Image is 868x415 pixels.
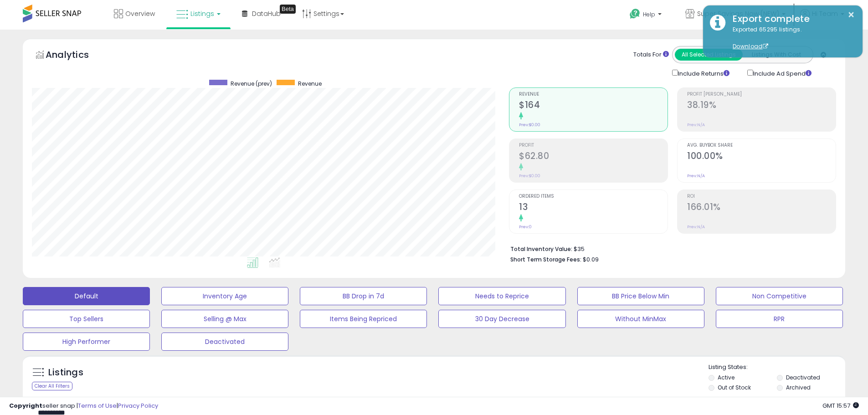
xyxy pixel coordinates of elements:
[726,12,856,26] div: Export complete
[687,194,836,199] span: ROI
[23,287,150,305] button: Default
[48,366,83,379] h5: Listings
[675,49,743,61] button: All Selected Listings
[300,310,427,328] button: Items Being Repriced
[822,401,859,410] span: 2025-08-14 15:57 GMT
[298,80,322,87] span: Revenue
[46,48,107,63] h5: Analytics
[687,100,836,112] h2: 38.19%
[733,42,768,50] a: Download
[687,92,836,97] span: Profit [PERSON_NAME]
[510,243,829,254] li: $35
[125,9,155,18] span: Overview
[716,310,843,328] button: RPR
[718,374,734,381] label: Active
[438,310,565,328] button: 30 Day Decrease
[687,122,705,128] small: Prev: N/A
[718,384,751,391] label: Out of Stock
[280,5,296,14] div: Tooltip anchor
[687,173,705,179] small: Prev: N/A
[687,224,705,230] small: Prev: N/A
[161,287,288,305] button: Inventory Age
[629,8,641,20] i: Get Help
[709,363,845,372] p: Listing States:
[583,255,599,264] span: $0.09
[519,224,532,230] small: Prev: 0
[577,287,704,305] button: BB Price Below Min
[510,256,581,263] b: Short Term Storage Fees:
[9,401,42,410] strong: Copyright
[23,310,150,328] button: Top Sellers
[665,68,740,78] div: Include Returns
[190,9,214,18] span: Listings
[786,374,820,381] label: Deactivated
[847,9,855,20] button: ×
[32,382,72,390] div: Clear All Filters
[519,92,668,97] span: Revenue
[161,310,288,328] button: Selling @ Max
[519,143,668,148] span: Profit
[300,287,427,305] button: BB Drop in 7d
[161,333,288,351] button: Deactivated
[633,51,669,59] div: Totals For
[519,173,540,179] small: Prev: $0.00
[519,122,540,128] small: Prev: $0.00
[510,245,572,253] b: Total Inventory Value:
[231,80,272,87] span: Revenue (prev)
[622,1,671,30] a: Help
[687,143,836,148] span: Avg. Buybox Share
[740,68,826,78] div: Include Ad Spend
[519,202,668,214] h2: 13
[687,151,836,163] h2: 100.00%
[786,384,811,391] label: Archived
[438,287,565,305] button: Needs to Reprice
[643,10,655,18] span: Help
[726,26,856,51] div: Exported 65295 listings.
[519,100,668,112] h2: $164
[118,401,158,410] a: Privacy Policy
[697,9,779,18] span: Super Savings Now (NEW)
[716,287,843,305] button: Non Competitive
[9,402,158,410] div: seller snap | |
[687,202,836,214] h2: 166.01%
[23,333,150,351] button: High Performer
[252,9,281,18] span: DataHub
[519,151,668,163] h2: $62.80
[577,310,704,328] button: Without MinMax
[519,194,668,199] span: Ordered Items
[78,401,117,410] a: Terms of Use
